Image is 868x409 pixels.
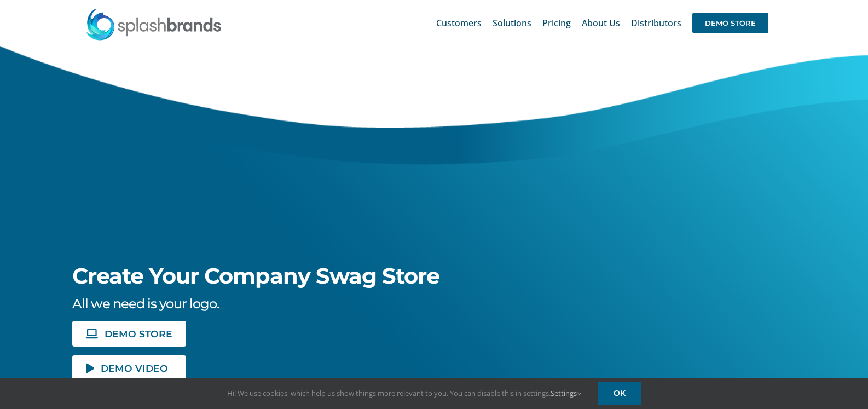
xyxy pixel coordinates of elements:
[101,364,168,373] span: DEMO VIDEO
[436,5,482,41] a: Customers
[631,19,681,27] span: Distributors
[631,5,681,41] a: Distributors
[72,262,439,289] span: Create Your Company Swag Store
[542,19,571,27] span: Pricing
[551,388,581,398] a: Settings
[72,321,186,347] a: DEMO STORE
[85,8,222,41] img: SplashBrands.com Logo
[227,388,581,398] span: Hi! We use cookies, which help us show things more relevant to you. You can disable this in setti...
[436,19,482,27] span: Customers
[436,5,768,41] nav: Main Menu
[692,5,768,41] a: DEMO STORE
[105,329,172,338] span: DEMO STORE
[493,19,531,27] span: Solutions
[542,5,571,41] a: Pricing
[72,296,219,312] span: All we need is your logo.
[582,19,620,27] span: About Us
[692,13,768,33] span: DEMO STORE
[598,382,641,405] a: OK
